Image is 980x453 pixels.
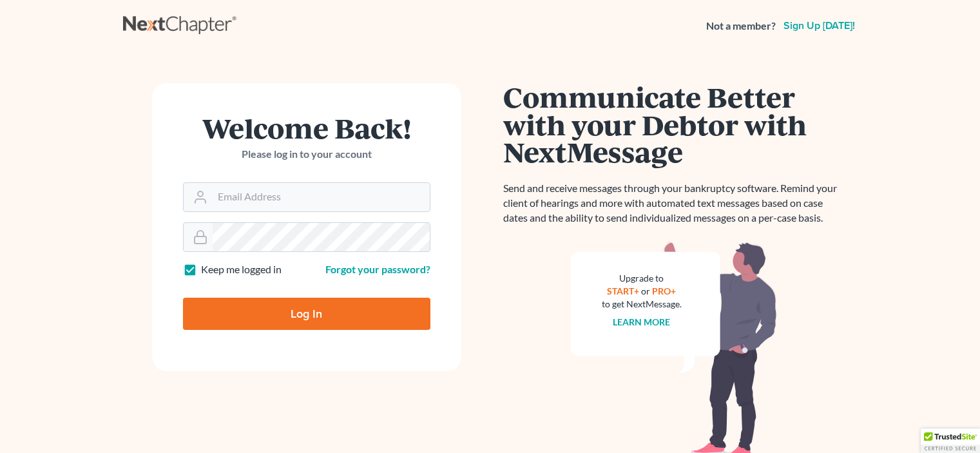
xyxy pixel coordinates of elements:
div: TrustedSite Certified [921,429,980,453]
div: Upgrade to [602,272,682,285]
p: Send and receive messages through your bankruptcy software. Remind your client of hearings and mo... [503,181,845,226]
h1: Communicate Better with your Debtor with NextMessage [503,83,845,166]
a: Sign up [DATE]! [781,21,858,31]
label: Keep me logged in [201,262,282,277]
span: or [641,285,650,296]
strong: Not a member? [706,19,776,34]
input: Log In [183,298,430,330]
a: START+ [607,285,639,296]
input: Email Address [213,183,430,211]
a: Learn more [613,316,670,327]
h1: Welcome Back! [183,114,430,142]
a: Forgot your password? [325,263,430,275]
p: Please log in to your account [183,147,430,162]
div: to get NextMessage. [602,298,682,311]
a: PRO+ [652,285,676,296]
